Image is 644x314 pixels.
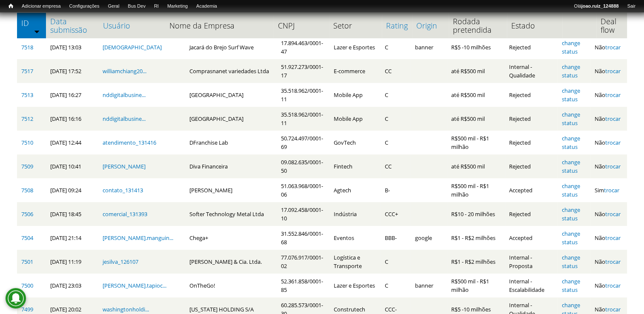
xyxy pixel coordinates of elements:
a: change status [561,206,580,222]
a: trocar [605,258,621,265]
td: Rejected [505,131,558,154]
a: nddigitalbusine... [103,115,146,123]
td: 09.082.635/0001-50 [277,154,329,178]
td: Sim [590,178,627,202]
td: Mobile App [329,107,381,131]
td: Eventos [329,226,381,250]
a: 7517 [21,67,33,75]
td: Rejected [505,202,558,226]
td: C [381,131,411,154]
a: 7508 [21,186,33,194]
a: 7509 [21,163,33,170]
td: [DATE] 12:44 [46,131,98,154]
td: Não [590,274,627,297]
a: Geral [103,2,123,11]
a: 7510 [21,139,33,146]
td: [DATE] 11:19 [46,250,98,274]
td: Não [590,35,627,59]
td: 31.552.846/0001-68 [277,226,329,250]
td: 52.361.858/0001-85 [277,274,329,297]
a: trocar [605,67,621,75]
a: 7518 [21,43,33,51]
a: [PERSON_NAME].manguin... [103,234,173,242]
td: banner [411,35,447,59]
td: Rejected [505,107,558,131]
a: Início [4,2,17,10]
th: Rodada pretendida [449,13,507,38]
a: 7499 [21,305,33,313]
a: change status [561,182,580,198]
a: Academia [192,2,221,11]
td: Comprasnanet variedades Ltda [185,59,277,83]
td: Chega+ [185,226,277,250]
a: jesilva_126107 [103,258,138,265]
td: GovTech [329,131,381,154]
a: [PERSON_NAME] [103,163,146,170]
a: Bus Dev [123,2,150,11]
th: CNPJ [274,13,329,38]
a: trocar [605,91,621,99]
td: Softer Technology Metal Ltda [185,202,277,226]
a: 7500 [21,282,33,289]
a: change status [561,254,580,270]
a: Configurações [65,2,104,11]
td: [DATE] 10:41 [46,154,98,178]
td: BBB- [381,226,411,250]
td: R$5 -10 milhões [447,35,505,59]
span: Início [9,3,13,9]
a: trocar [605,305,621,313]
a: change status [561,39,580,55]
a: trocar [605,282,621,289]
td: C [381,35,411,59]
a: washingtonholdi... [103,305,149,313]
td: 17.092.458/0001-10 [277,202,329,226]
td: R$500 mil - R$1 milhão [447,131,505,154]
td: Internal - Qualidade [505,59,558,83]
a: 7501 [21,258,33,265]
a: 7506 [21,210,33,218]
td: 17.894.463/0001-47 [277,35,329,59]
td: [GEOGRAPHIC_DATA] [185,83,277,107]
a: nddigitalbusine... [103,91,146,99]
a: 7504 [21,234,33,242]
td: OnTheGo! [185,274,277,297]
td: Não [590,59,627,83]
td: Não [590,226,627,250]
td: R$1 - R$2 milhões [447,226,505,250]
td: Rejected [505,35,558,59]
td: [DATE] 17:52 [46,59,98,83]
a: Sair [623,2,640,11]
td: E-commerce [329,59,381,83]
td: Logística e Transporte [329,250,381,274]
td: CCC+ [381,202,411,226]
a: Adicionar empresa [17,2,65,11]
td: [GEOGRAPHIC_DATA] [185,107,277,131]
td: Não [590,83,627,107]
td: [DATE] 16:16 [46,107,98,131]
td: R$500 mil - R$1 milhão [447,274,505,297]
td: R$500 mil - R$1 milhão [447,178,505,202]
a: change status [561,134,580,151]
td: Indústria [329,202,381,226]
td: [PERSON_NAME] [185,178,277,202]
a: Rating [386,21,408,30]
th: Nome da Empresa [165,13,274,38]
td: Agtech [329,178,381,202]
td: Accepted [505,226,558,250]
img: ordem crescente [34,29,40,34]
strong: joao.ruiz_124888 [581,3,619,9]
td: [DATE] 23:03 [46,274,98,297]
th: Estado [507,13,562,38]
td: Lazer e Esportes [329,35,381,59]
td: 51.927.273/0001-17 [277,59,329,83]
td: google [411,226,447,250]
td: 35.518.962/0001-11 [277,83,329,107]
td: Não [590,202,627,226]
td: C [381,250,411,274]
a: atendimento_131416 [103,139,156,146]
a: Usuário [103,21,161,30]
td: C [381,274,411,297]
td: [DATE] 18:45 [46,202,98,226]
td: Jacará do Brejo Surf Wave [185,35,277,59]
td: R$10 - 20 milhões [447,202,505,226]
